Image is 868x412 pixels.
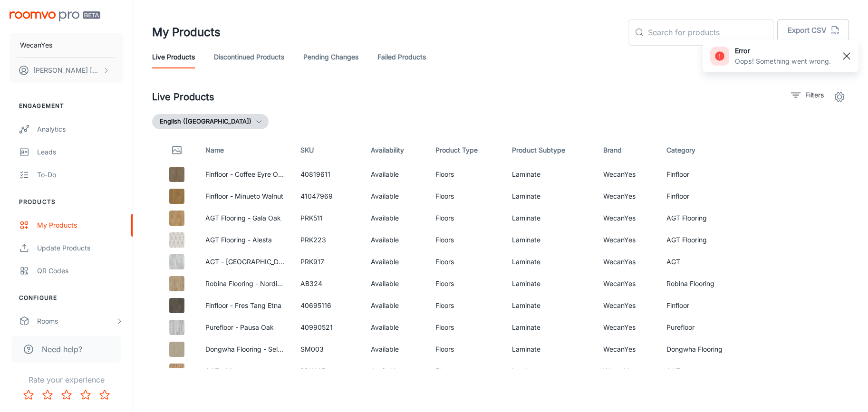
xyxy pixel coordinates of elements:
[152,90,214,104] h2: Live Products
[428,185,504,207] td: Floors
[735,46,831,56] h6: error
[37,266,123,276] div: QR Codes
[293,360,363,382] td: PRK927
[293,229,363,251] td: PRK223
[363,360,428,382] td: Available
[428,163,504,185] td: Floors
[205,170,311,178] a: Finfloor - Coffee Eyre Oak (10mm)
[152,114,269,129] button: English ([GEOGRAPHIC_DATA])
[805,90,824,100] p: Filters
[152,24,221,41] h1: My Products
[789,87,826,103] button: filter
[363,273,428,295] td: Available
[293,185,363,207] td: 41047969
[293,137,363,163] th: SKU
[735,56,831,67] p: Oops! Something went wrong.
[596,207,659,229] td: WecanYes
[76,385,95,404] button: Rate 4 star
[205,301,281,309] a: Finfloor - Fres Tang Etna
[293,273,363,295] td: AB324
[37,316,116,326] div: Rooms
[428,229,504,251] td: Floors
[777,19,849,42] button: Export CSV
[293,295,363,316] td: 40695116
[659,360,754,382] td: AGT
[363,207,428,229] td: Available
[659,207,754,229] td: AGT Flooring
[659,251,754,273] td: AGT
[37,170,123,180] div: To-do
[428,316,504,338] td: Floors
[10,11,100,21] img: Roomvo PRO Beta
[504,185,596,207] td: Laminate
[659,137,754,163] th: Category
[596,273,659,295] td: WecanYes
[504,360,596,382] td: Laminate
[293,163,363,185] td: 40819611
[428,273,504,295] td: Floors
[596,137,659,163] th: Brand
[363,295,428,316] td: Available
[504,273,596,295] td: Laminate
[596,295,659,316] td: WecanYes
[293,207,363,229] td: PRK511
[596,360,659,382] td: WecanYes
[205,279,326,287] a: Robina Flooring - Nordic Aurora (8mm)
[363,316,428,338] td: Available
[659,185,754,207] td: Finfloor
[95,385,114,404] button: Rate 5 star
[596,338,659,360] td: WecanYes
[293,338,363,360] td: SM003
[596,163,659,185] td: WecanYes
[205,345,302,353] a: Dongwha Flooring - Select Oak
[363,229,428,251] td: Available
[293,251,363,273] td: PRK917
[830,87,849,106] button: settings
[596,229,659,251] td: WecanYes
[303,46,358,68] a: Pending Changes
[152,46,195,68] a: Live Products
[10,58,123,83] button: [PERSON_NAME] [PERSON_NAME]
[504,207,596,229] td: Laminate
[504,137,596,163] th: Product Subtype
[205,192,283,200] a: Finfloor - Minueto Walnut
[659,338,754,360] td: Dongwha Flooring
[205,258,294,266] a: AGT - [GEOGRAPHIC_DATA]
[205,367,248,375] a: AGT - Mantra
[377,46,426,68] a: Failed Products
[10,33,123,57] button: WecanYes
[504,251,596,273] td: Laminate
[42,344,82,355] span: Need help?
[504,163,596,185] td: Laminate
[293,316,363,338] td: 40990521
[33,65,100,76] p: [PERSON_NAME] [PERSON_NAME]
[659,273,754,295] td: Robina Flooring
[363,338,428,360] td: Available
[504,338,596,360] td: Laminate
[428,207,504,229] td: Floors
[37,147,123,157] div: Leads
[659,229,754,251] td: AGT Flooring
[214,46,284,68] a: Discontinued Products
[363,185,428,207] td: Available
[428,251,504,273] td: Floors
[596,316,659,338] td: WecanYes
[659,316,754,338] td: Purefloor
[205,323,274,331] a: Purefloor - Pausa Oak
[8,374,125,385] p: Rate your experience
[171,144,183,156] svg: Thumbnail
[428,338,504,360] td: Floors
[659,295,754,316] td: Finfloor
[198,137,293,163] th: Name
[504,229,596,251] td: Laminate
[659,163,754,185] td: Finfloor
[363,251,428,273] td: Available
[19,385,38,404] button: Rate 1 star
[363,163,428,185] td: Available
[205,214,281,222] a: AGT Flooring - Gala Oak
[596,251,659,273] td: WecanYes
[37,243,123,253] div: Update Products
[428,360,504,382] td: Floors
[20,40,52,50] p: WecanYes
[428,137,504,163] th: Product Type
